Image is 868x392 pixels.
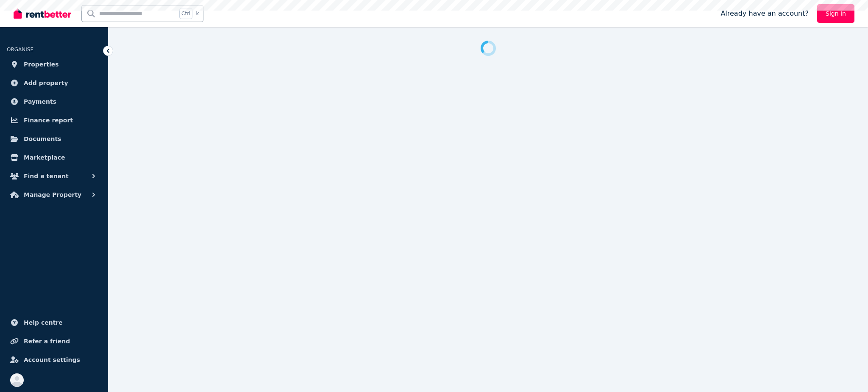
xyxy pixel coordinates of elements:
[7,47,33,52] span: ORGANISE
[179,8,192,19] span: Ctrl
[24,355,80,365] span: Account settings
[24,115,73,125] span: Finance report
[7,112,101,129] a: Finance report
[7,75,101,91] a: Add property
[817,4,854,23] a: Sign In
[24,97,56,107] span: Payments
[24,171,69,181] span: Find a tenant
[14,7,71,20] img: RentBetter
[7,351,101,368] a: Account settings
[7,149,101,166] a: Marketplace
[196,10,199,17] span: k
[7,56,101,73] a: Properties
[24,152,65,163] span: Marketplace
[7,333,101,350] a: Refer a friend
[721,8,809,19] span: Already have an account?
[24,336,70,346] span: Refer a friend
[7,93,101,110] a: Payments
[7,314,101,331] a: Help centre
[7,168,101,185] button: Find a tenant
[24,134,61,144] span: Documents
[7,130,101,147] a: Documents
[24,190,81,200] span: Manage Property
[24,59,59,69] span: Properties
[7,186,101,203] button: Manage Property
[24,78,68,88] span: Add property
[24,317,63,328] span: Help centre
